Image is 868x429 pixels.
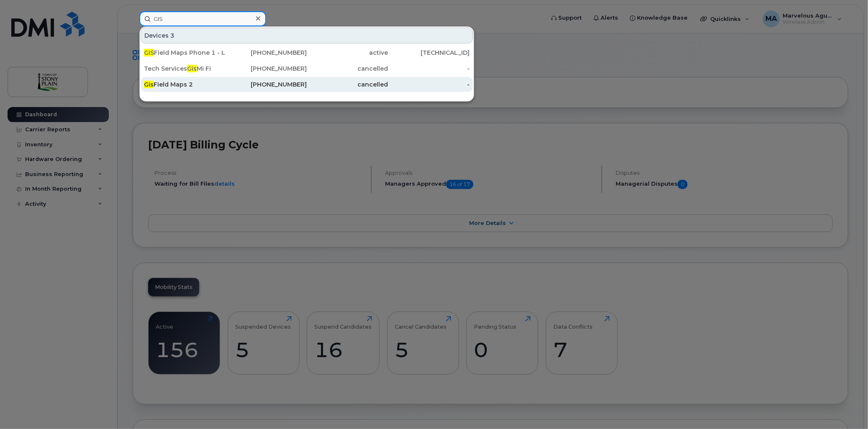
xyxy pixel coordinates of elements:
[307,64,388,73] div: cancelled
[144,49,154,56] span: GIS
[388,49,470,57] div: [TECHNICAL_ID]
[226,49,307,57] div: [PHONE_NUMBER]
[226,80,307,89] div: [PHONE_NUMBER]
[144,49,226,57] div: Field Maps Phone 1 - Locates
[141,28,473,43] div: Devices
[307,80,388,89] div: cancelled
[307,49,388,57] div: active
[388,64,470,73] div: -
[144,81,154,88] span: Gis
[141,77,473,92] a: GisField Maps 2[PHONE_NUMBER]cancelled-
[388,80,470,89] div: -
[144,80,226,89] div: Field Maps 2
[226,64,307,73] div: [PHONE_NUMBER]
[187,65,197,72] span: Gis
[170,31,175,40] span: 3
[141,45,473,60] a: GISField Maps Phone 1 - Locates[PHONE_NUMBER]active[TECHNICAL_ID]
[141,61,473,76] a: Tech ServicesGisMi Fi[PHONE_NUMBER]cancelled-
[144,64,226,73] div: Tech Services Mi Fi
